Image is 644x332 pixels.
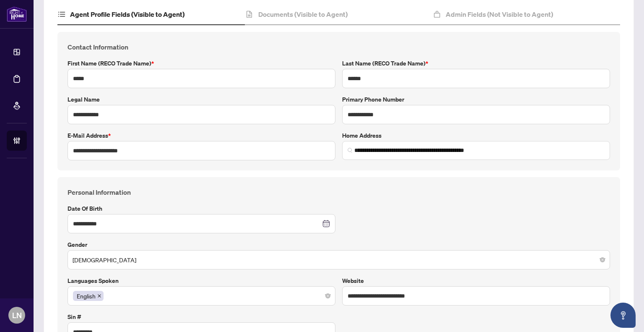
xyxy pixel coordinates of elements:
label: Home Address [342,131,610,140]
h4: Documents (Visible to Agent) [258,9,348,19]
h4: Agent Profile Fields (Visible to Agent) [70,9,184,19]
label: Legal Name [68,95,335,104]
span: Male [73,252,605,268]
span: LN [12,309,22,321]
button: Open asap [610,303,636,328]
label: Sin # [68,312,335,322]
span: close-circle [600,257,605,262]
span: English [77,291,96,301]
label: Languages spoken [68,276,335,285]
span: English [73,291,104,301]
label: E-mail Address [68,131,335,140]
label: Primary Phone Number [342,95,610,104]
span: close [97,294,101,298]
img: search_icon [348,148,353,153]
h4: Admin Fields (Not Visible to Agent) [446,9,553,19]
label: Gender [68,240,610,249]
label: First Name (RECO Trade Name) [68,59,335,68]
label: Date of Birth [68,204,335,213]
h4: Contact Information [68,42,610,52]
label: Website [342,276,610,285]
label: Last Name (RECO Trade Name) [342,59,610,68]
span: close-circle [325,293,330,298]
img: logo [7,6,27,22]
h4: Personal Information [68,187,610,197]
